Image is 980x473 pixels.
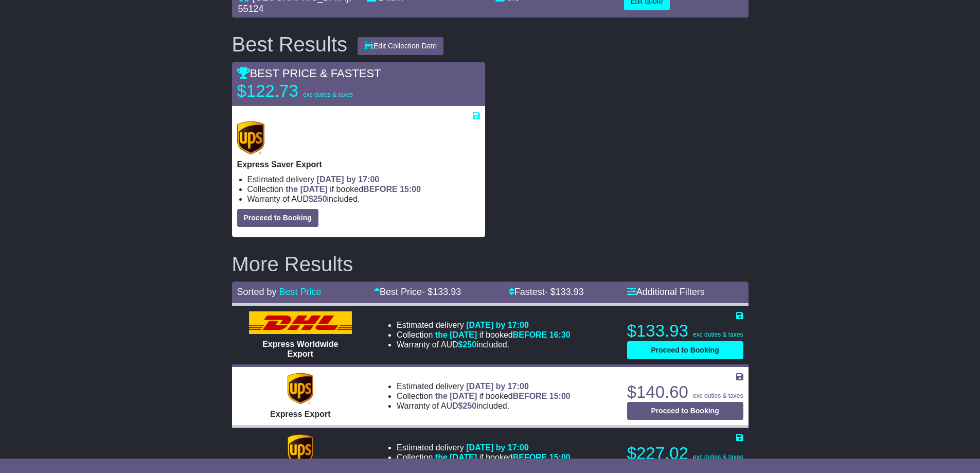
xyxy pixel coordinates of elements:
[458,340,477,349] span: $
[397,340,571,349] li: Warranty of AUD included.
[693,331,743,338] span: exc duties & taxes
[627,321,743,341] p: $133.93
[549,392,571,400] span: 15:00
[466,382,529,391] span: [DATE] by 17:00
[435,453,477,462] span: the [DATE]
[556,287,584,297] span: 133.93
[279,287,322,297] a: Best Price
[627,402,743,420] button: Proceed to Booking
[549,330,571,339] span: 16:30
[466,443,529,452] span: [DATE] by 17:00
[317,175,380,184] span: [DATE] by 17:00
[462,340,476,349] span: 250
[435,330,571,339] span: if booked
[288,434,313,465] img: UPS (new): Expedited Export
[627,443,743,464] p: $227.02
[545,287,584,297] span: - $
[237,121,265,154] img: UPS (new): Express Saver Export
[397,443,571,452] li: Estimated delivery
[513,330,547,339] span: BEFORE
[693,392,743,399] span: exc duties & taxes
[249,311,352,334] img: DHL: Express Worldwide Export
[435,392,571,400] span: if booked
[288,373,313,404] img: UPS (new): Express Export
[422,287,461,297] span: - $
[458,401,477,410] span: $
[286,185,327,194] span: the [DATE]
[286,185,421,194] span: if booked
[627,287,705,297] a: Additional Filters
[227,33,353,56] div: Best Results
[693,453,743,461] span: exc duties & taxes
[232,253,749,275] h2: More Results
[397,320,571,330] li: Estimated delivery
[374,287,461,297] a: Best Price- $133.93
[509,287,584,297] a: Fastest- $133.93
[247,194,480,204] li: Warranty of AUD included.
[270,410,330,418] span: Express Export
[397,330,571,340] li: Collection
[237,67,381,80] span: BEST PRICE & FASTEST
[358,37,443,55] button: Edit Collection Date
[400,185,421,194] span: 15:00
[397,391,571,401] li: Collection
[397,381,571,391] li: Estimated delivery
[237,209,318,227] button: Proceed to Booking
[237,81,366,101] p: $122.73
[397,401,571,411] li: Warranty of AUD included.
[313,195,327,203] span: 250
[466,321,529,329] span: [DATE] by 17:00
[435,330,477,339] span: the [DATE]
[247,184,480,194] li: Collection
[627,341,743,359] button: Proceed to Booking
[549,453,571,462] span: 15:00
[397,452,571,462] li: Collection
[363,185,398,194] span: BEFORE
[435,453,571,462] span: if booked
[262,340,338,358] span: Express Worldwide Export
[513,453,547,462] span: BEFORE
[303,91,353,98] span: exc duties & taxes
[433,287,461,297] span: 133.93
[627,382,743,402] p: $140.60
[237,287,277,297] span: Sorted by
[247,174,480,184] li: Estimated delivery
[513,392,547,400] span: BEFORE
[309,195,327,203] span: $
[462,401,476,410] span: 250
[435,392,477,400] span: the [DATE]
[237,160,480,169] p: Express Saver Export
